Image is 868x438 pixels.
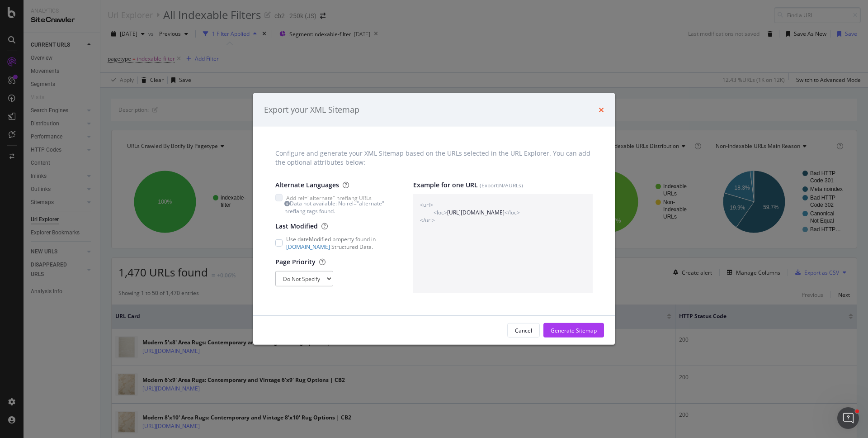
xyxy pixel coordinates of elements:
[264,104,359,116] div: Export your XML Sitemap
[413,181,593,190] label: Example for one URL
[286,235,395,251] span: Use dateModified property found in Structured Data.
[253,93,615,345] div: modal
[420,216,586,224] span: </url>
[837,407,859,429] iframe: Intercom live chat
[507,323,540,338] button: Cancel
[286,194,372,202] span: Add rel="alternate" hreflang URLs
[447,209,505,216] span: [URL][DOMAIN_NAME]
[505,209,520,216] span: </loc>
[599,104,604,116] div: times
[515,327,532,334] div: Cancel
[420,201,586,209] span: <url>
[551,327,597,334] div: Generate Sitemap
[434,209,447,216] span: <loc>
[543,323,604,338] button: Generate Sitemap
[284,200,395,215] div: Data not available: No rel="alternate" hreflang tags found.
[275,149,593,167] div: Configure and generate your XML Sitemap based on the URLs selected in the URL Explorer. You can a...
[275,181,349,190] label: Alternate Languages
[286,243,330,251] a: [DOMAIN_NAME]
[275,222,328,231] label: Last Modified
[480,181,523,189] small: (Export: N/A URLs)
[275,257,325,267] label: Page Priority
